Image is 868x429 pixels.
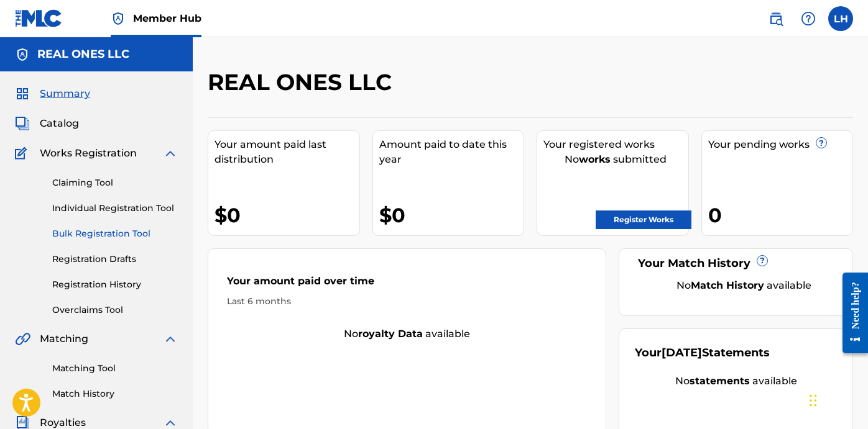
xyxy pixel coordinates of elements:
img: help [801,11,816,26]
h2: REAL ONES LLC [208,68,398,96]
div: Drag [810,382,817,419]
iframe: Chat Widget [806,369,868,429]
img: search [769,11,783,26]
img: Works Registration [15,146,31,161]
a: Register Works [596,210,691,229]
strong: Match History [691,279,764,291]
div: Your amount paid over time [227,274,587,295]
a: Individual Registration Tool [52,202,178,215]
img: Accounts [15,47,30,62]
div: Help [796,6,821,31]
a: Match History [52,387,178,400]
span: ? [757,256,767,266]
div: $0 [215,201,359,229]
div: No available [208,327,606,341]
img: expand [163,146,178,161]
div: $0 [379,201,524,229]
span: Works Registration [40,146,137,161]
img: Matching [15,332,30,346]
div: Amount paid to date this year [379,137,524,167]
div: No submitted [543,152,688,167]
a: Registration History [52,278,178,291]
a: Bulk Registration Tool [52,227,178,240]
img: Catalog [15,116,30,131]
span: Catalog [40,116,79,131]
div: No available [635,374,837,389]
a: Claiming Tool [52,176,178,189]
div: Your Match History [635,255,837,272]
div: Your Statements [635,345,770,361]
span: ? [816,138,826,148]
div: Your amount paid last distribution [215,137,359,167]
span: Member Hub [133,11,201,25]
img: MLC Logo [15,9,63,27]
div: No available [650,278,837,293]
strong: works [579,153,611,165]
a: SummarySummary [15,86,90,101]
strong: royalty data [358,328,423,340]
strong: statements [690,375,750,387]
a: Public Search [764,6,788,31]
img: expand [163,332,178,346]
h5: REAL ONES LLC [37,47,129,61]
img: Top Rightsholder [111,11,126,26]
span: Summary [40,86,90,101]
span: [DATE] [662,346,702,359]
iframe: Resource Center [833,263,868,363]
a: Overclaims Tool [52,304,178,317]
div: User Menu [828,6,853,31]
div: Your pending works [708,137,853,152]
a: Registration Drafts [52,253,178,266]
div: 0 [708,201,853,229]
a: Matching Tool [52,362,178,375]
div: Your registered works [543,137,688,152]
a: CatalogCatalog [15,116,79,131]
div: Last 6 months [227,295,587,308]
span: Matching [40,332,88,346]
img: Summary [15,86,30,101]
